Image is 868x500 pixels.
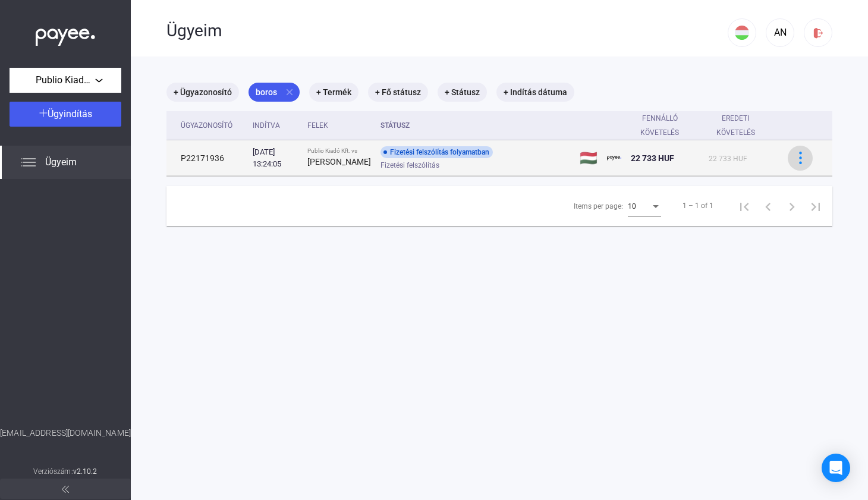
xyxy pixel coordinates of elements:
button: AN [766,18,794,47]
td: P22171936 [166,140,248,176]
mat-chip: + Ügyazonosító [166,83,239,102]
mat-icon: close [284,87,295,98]
img: payee-logo [607,151,621,165]
div: Ügyazonosító [181,118,232,133]
img: HU [735,26,749,40]
button: more-blue [788,146,813,171]
div: AN [770,26,790,40]
div: Eredeti követelés [709,111,773,140]
img: list.svg [21,155,36,169]
div: Fennálló követelés [631,111,688,140]
mat-chip: + Státusz [438,83,487,102]
button: Publio Kiadó Kft. [10,68,121,93]
div: Open Intercom Messenger [822,454,850,482]
strong: [PERSON_NAME] [307,157,371,166]
img: logout-red [812,27,825,39]
td: 🇭🇺 [575,140,602,176]
button: Ügyindítás [10,102,121,127]
span: Ügyeim [45,155,77,169]
div: Fizetési felszólítás folyamatban [380,146,493,158]
strong: v2.10.2 [73,467,98,476]
img: white-payee-white-dot.svg [36,22,95,46]
img: more-blue [794,152,807,164]
th: Státusz [376,111,575,140]
mat-chip: + Termék [309,83,358,102]
mat-chip: + Indítás dátuma [496,83,574,102]
mat-chip: boros [249,83,300,102]
button: First page [732,194,756,218]
div: Indítva [253,118,280,133]
button: Previous page [756,194,780,218]
span: 10 [628,202,636,210]
mat-select: Items per page: [628,199,661,213]
img: arrow-double-left-grey.svg [62,486,69,493]
div: Ügyazonosító [181,118,243,133]
button: logout-red [804,18,832,47]
img: plus-white.svg [39,109,48,117]
mat-chip: + Fő státusz [368,83,428,102]
button: Last page [804,194,828,218]
div: Felek [307,118,328,133]
div: 1 – 1 of 1 [683,199,713,213]
div: Eredeti követelés [709,111,762,140]
button: Next page [780,194,804,218]
button: HU [728,18,756,47]
div: [DATE] 13:24:05 [253,146,298,170]
span: Fizetési felszólítás [380,158,439,172]
span: 22 733 HUF [631,153,674,163]
div: Publio Kiadó Kft. vs [307,147,371,155]
span: Publio Kiadó Kft. [36,73,95,87]
span: Ügyindítás [48,108,92,120]
span: 22 733 HUF [709,155,747,163]
div: Fennálló követelés [631,111,699,140]
div: Felek [307,118,371,133]
div: Indítva [253,118,298,133]
div: Items per page: [574,199,623,213]
div: Ügyeim [166,21,728,41]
